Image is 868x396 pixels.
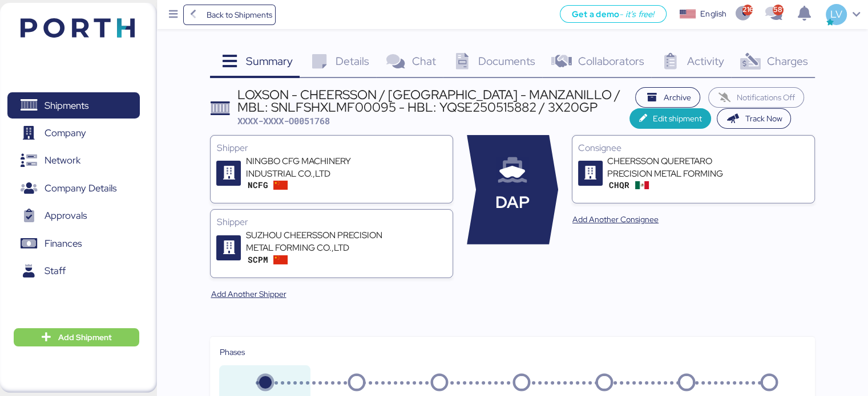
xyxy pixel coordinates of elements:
span: Approvals [45,207,87,224]
span: Finances [45,235,82,252]
a: Back to Shipments [183,5,276,25]
div: Shipper [216,215,447,229]
span: Documents [478,54,535,68]
span: Company Details [45,180,116,197]
a: Staff [7,258,140,284]
span: XXXX-XXXX-O0051768 [237,115,330,126]
span: Details [336,54,369,68]
a: Approvals [7,203,140,229]
span: DAP [495,190,530,215]
span: Chat [411,54,435,68]
button: Edit shipment [629,108,711,129]
div: LOXSON - CHEERSSON / [GEOGRAPHIC_DATA] - MANZANILLO / MBL: SNLFSHXLMF00095 - HBL: YQSE250515882 /... [237,88,630,114]
span: Add Another Shipper [211,287,286,301]
button: Menu [164,5,183,25]
span: Network [45,152,80,169]
div: CHEERSSON QUERETARO PRECISION METAL FORMING [607,155,744,180]
a: Company Details [7,175,140,202]
span: LV [830,7,842,22]
span: Archive [664,91,691,104]
span: Shipments [45,97,88,114]
span: Track Now [745,112,782,125]
span: Company [45,125,86,141]
div: Consignee [578,141,809,155]
span: Activity [687,54,724,68]
button: Add Shipment [14,328,139,346]
div: Phases [219,346,805,358]
a: Company [7,120,140,146]
div: NINGBO CFG MACHINERY INDUSTRIAL CO.,LTD [245,155,382,180]
button: Add Another Shipper [201,284,295,304]
span: Collaborators [578,54,644,68]
button: Track Now [717,108,792,129]
span: Summary [246,54,293,68]
span: Edit shipment [653,112,702,125]
span: Charges [766,54,808,68]
div: SUZHOU CHEERSSON PRECISION METAL FORMING CO.,LTD [245,229,382,254]
span: Staff [45,263,66,279]
div: English [700,8,726,20]
span: Add Another Consignee [572,213,659,226]
span: Notifications Off [737,91,795,104]
button: Archive [635,87,700,108]
div: Shipper [216,141,447,155]
button: Notifications Off [708,87,804,108]
span: Back to Shipments [206,8,272,22]
a: Network [7,148,140,174]
a: Shipments [7,92,140,119]
a: Finances [7,231,140,257]
button: Add Another Consignee [563,209,668,230]
span: Add Shipment [58,330,112,344]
